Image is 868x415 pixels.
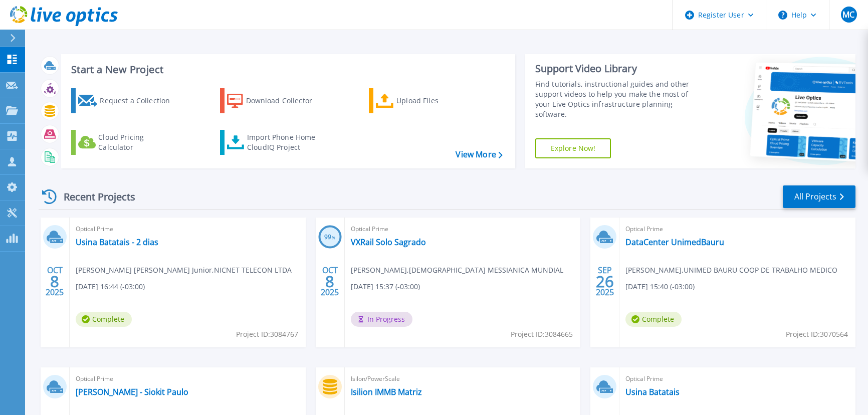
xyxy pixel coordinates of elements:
[76,312,132,327] span: Complete
[625,224,849,235] span: Optical Prime
[71,130,183,155] a: Cloud Pricing Calculator
[351,281,420,292] span: [DATE] 15:37 (-03:00)
[596,277,614,286] span: 26
[351,237,426,247] a: VXRail Solo Sagrado
[396,91,477,111] div: Upload Files
[76,373,300,384] span: Optical Prime
[535,62,703,75] div: Support Video Library
[220,88,332,113] a: Download Collector
[535,79,703,119] div: Find tutorials, instructional guides and other support videos to help you make the most of your L...
[98,132,178,152] div: Cloud Pricing Calculator
[76,281,145,292] span: [DATE] 16:44 (-03:00)
[50,277,59,286] span: 8
[246,91,326,111] div: Download Collector
[318,232,342,243] h3: 99
[236,329,298,340] span: Project ID: 3084767
[625,373,849,384] span: Optical Prime
[625,265,837,276] span: [PERSON_NAME] , UNIMED BAURU COOP DE TRABALHO MEDICO
[45,263,64,300] div: OCT 2025
[247,132,325,152] div: Import Phone Home CloudIQ Project
[786,329,848,340] span: Project ID: 3070564
[76,265,292,276] span: [PERSON_NAME] [PERSON_NAME] Junior , NICNET TELECON LTDA
[320,263,339,300] div: OCT 2025
[71,88,183,113] a: Request a Collection
[783,185,855,208] a: All Projects
[625,312,682,327] span: Complete
[595,263,614,300] div: SEP 2025
[76,387,188,397] a: [PERSON_NAME] - Siokit Paulo
[625,387,680,397] a: Usina Batatais
[625,237,724,247] a: DataCenter UnimedBauru
[535,138,611,158] a: Explore Now!
[842,11,854,19] span: MC
[76,224,300,235] span: Optical Prime
[625,281,695,292] span: [DATE] 15:40 (-03:00)
[76,237,158,247] a: Usina Batatais - 2 dias
[351,373,575,384] span: Isilon/PowerScale
[351,224,575,235] span: Optical Prime
[325,277,334,286] span: 8
[71,64,502,75] h3: Start a New Project
[39,184,149,209] div: Recent Projects
[351,312,412,327] span: In Progress
[332,235,335,240] span: %
[351,387,422,397] a: Isilion IMMB Matriz
[511,329,573,340] span: Project ID: 3084665
[369,88,481,113] a: Upload Files
[100,91,180,111] div: Request a Collection
[456,150,502,159] a: View More
[351,265,563,276] span: [PERSON_NAME] , [DEMOGRAPHIC_DATA] MESSIANICA MUNDIAL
